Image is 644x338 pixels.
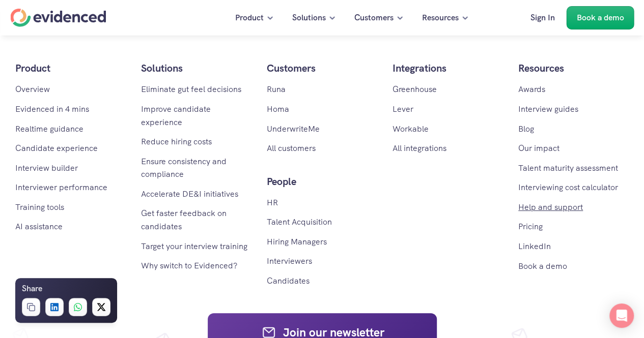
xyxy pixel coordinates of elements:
a: Overview [15,84,50,95]
p: Resources [422,11,459,24]
p: Pricing [487,11,512,24]
a: Hiring Managers [267,236,327,247]
a: Help and support [518,202,583,212]
p: People [267,173,377,190]
a: Book a demo [566,6,634,29]
a: All customers [267,143,316,153]
a: Target your interview training [141,241,247,252]
p: Solutions [292,11,326,24]
a: Homa [267,104,289,114]
a: Pricing [518,221,543,232]
a: Evidenced in 4 mins [15,104,89,114]
a: Lever [393,104,413,114]
a: Ensure consistency and compliance [141,156,229,180]
a: Book a demo [518,261,567,271]
p: Book a demo [576,11,624,24]
a: Awards [518,84,545,95]
a: Sign In [523,6,563,29]
a: All integrations [393,143,446,153]
a: Blog [518,124,534,134]
a: Pricing [480,6,519,29]
p: Customers [354,11,394,24]
a: HR [267,197,278,208]
a: Improve candidate experience [141,104,213,128]
a: Talent Acquisition [267,217,332,227]
p: Solutions [141,60,251,76]
a: Why switch to Evidenced? [141,260,237,271]
p: Product [235,11,264,24]
a: Interview builder [15,163,78,173]
a: UnderwriteMe [267,124,320,134]
p: Sign In [530,11,555,24]
a: Workable [393,124,429,134]
a: Greenhouse [393,84,437,95]
a: Candidates [267,275,310,286]
a: Reduce hiring costs [141,136,212,147]
a: Accelerate DE&I initiatives [141,189,238,199]
a: Interviewing cost calculator [518,182,618,193]
a: Our impact [518,143,559,153]
a: LinkedIn [518,241,551,252]
a: Get faster feedback on candidates [141,208,229,232]
a: Talent maturity assessment [518,163,618,173]
a: Interviewers [267,256,312,266]
a: Runa [267,84,286,95]
a: Interview guides [518,104,578,114]
a: Eliminate gut feel decisions [141,84,241,95]
p: Resources [518,60,629,76]
a: AI assistance [15,221,63,232]
a: Training tools [15,202,64,212]
p: Product [15,60,126,76]
h6: Share [22,282,42,295]
a: Realtime guidance [15,124,83,134]
div: Open Intercom Messenger [609,303,634,328]
a: Interviewer performance [15,182,107,193]
a: Candidate experience [15,143,98,153]
p: Integrations [393,60,503,76]
a: Home [10,9,106,27]
h5: Customers [267,60,377,76]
